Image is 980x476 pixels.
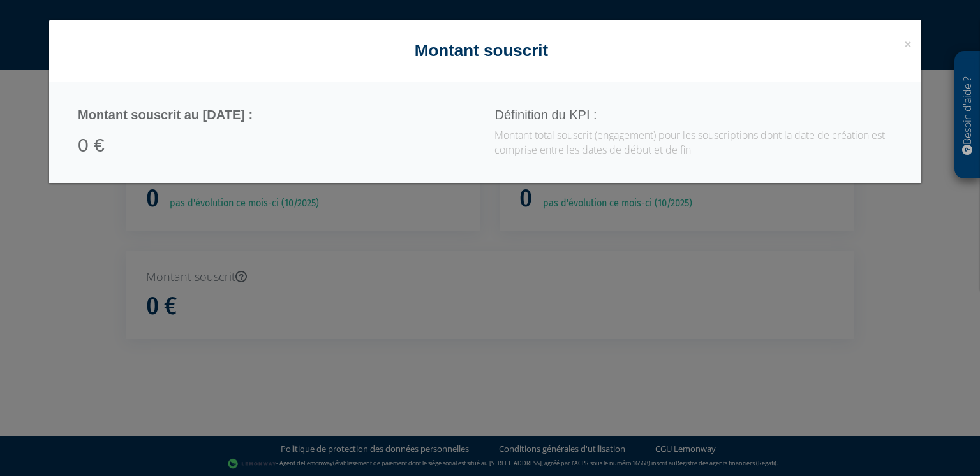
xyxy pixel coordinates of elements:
h4: Montant souscrit [59,39,912,62]
p: Besoin d'aide ? [960,58,975,173]
span: × [904,35,912,53]
h2: Montant souscrit au [DATE] : [78,108,475,122]
p: Montant total souscrit (engagement) pour les souscriptions dont la date de création est comprise ... [494,128,892,157]
h2: Définition du KPI : [494,108,892,122]
h1: 0 € [78,134,475,155]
